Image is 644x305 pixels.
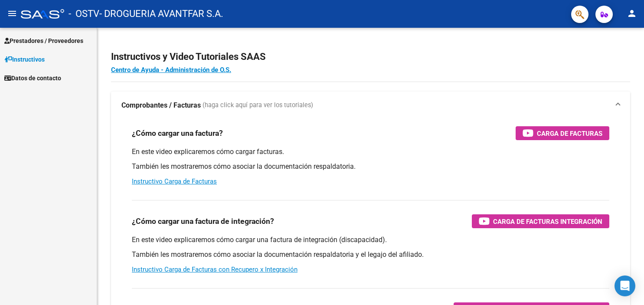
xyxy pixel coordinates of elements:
[516,126,609,140] button: Carga de Facturas
[615,275,635,296] div: Open Intercom Messenger
[132,177,217,185] a: Instructivo Carga de Facturas
[537,128,602,139] span: Carga de Facturas
[4,36,83,46] span: Prestadores / Proveedores
[132,235,609,245] p: En este video explicaremos cómo cargar una factura de integración (discapacidad).
[132,162,609,171] p: También les mostraremos cómo asociar la documentación respaldatoria.
[4,73,61,83] span: Datos de contacto
[111,49,630,65] h2: Instructivos y Video Tutoriales SAAS
[99,4,223,23] span: - DROGUERIA AVANTFAR S.A.
[203,101,313,110] span: (haga click aquí para ver los tutoriales)
[7,8,17,19] mat-icon: menu
[69,4,99,23] span: - OSTV
[627,8,637,19] mat-icon: person
[111,92,630,119] mat-expansion-panel-header: Comprobantes / Facturas (haga click aquí para ver los tutoriales)
[493,216,602,227] span: Carga de Facturas Integración
[472,214,609,228] button: Carga de Facturas Integración
[111,66,231,74] a: Centro de Ayuda - Administración de O.S.
[132,250,609,259] p: También les mostraremos cómo asociar la documentación respaldatoria y el legajo del afiliado.
[132,266,297,273] a: Instructivo Carga de Facturas con Recupero x Integración
[132,215,274,227] h3: ¿Cómo cargar una factura de integración?
[4,55,45,64] span: Instructivos
[121,101,201,110] strong: Comprobantes / Facturas
[132,147,609,157] p: En este video explicaremos cómo cargar facturas.
[132,127,223,139] h3: ¿Cómo cargar una factura?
